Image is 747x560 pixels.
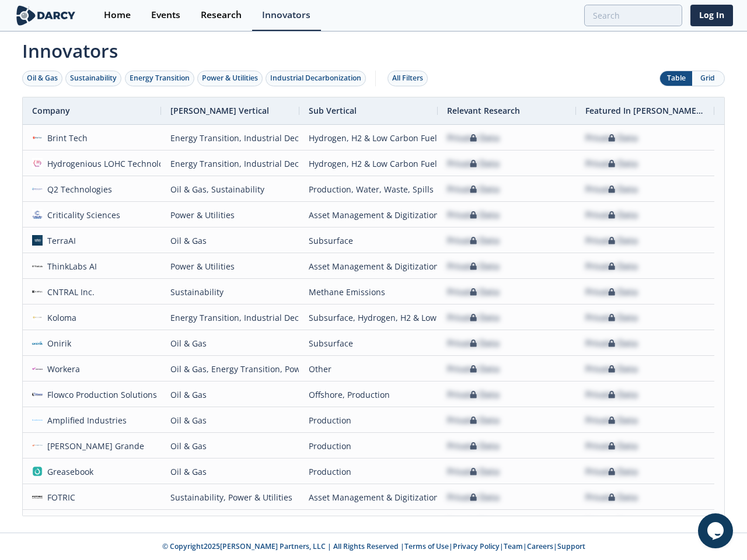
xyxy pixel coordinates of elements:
[32,466,43,477] img: greasebook.com.png
[309,279,428,304] div: Methane Emissions
[43,202,121,228] div: Criticality Sciences
[16,541,731,552] p: © Copyright 2025 [PERSON_NAME] Partners, LLC | All Rights Reserved | | | | |
[43,279,95,304] div: CNTRAL Inc.
[27,73,58,83] div: Oil & Gas
[690,5,733,26] a: Log In
[170,408,290,433] div: Oil & Gas
[43,151,180,176] div: Hydrogenious LOHC Technologies
[447,254,500,279] div: Private Data
[585,105,705,116] span: Featured In [PERSON_NAME] Live
[32,286,43,297] img: 8ac11fb0-5ce6-4062-9e23-88b7456ac0af
[32,389,43,400] img: 1619202337518-flowco_logo_lt_medium.png
[692,71,724,86] button: Grid
[65,71,121,86] button: Sustainability
[170,228,290,253] div: Oil & Gas
[447,459,500,484] div: Private Data
[309,331,428,356] div: Subsurface
[447,331,500,356] div: Private Data
[585,125,638,150] div: Private Data
[32,132,43,143] img: f06b7f28-bf61-405b-8dcc-f856dcd93083
[447,177,500,202] div: Private Data
[309,125,428,150] div: Hydrogen, H2 & Low Carbon Fuels
[388,71,428,86] button: All Filters
[170,202,290,228] div: Power & Utilities
[447,279,500,304] div: Private Data
[202,73,258,83] div: Power & Utilities
[585,382,638,407] div: Private Data
[43,356,81,381] div: Workera
[447,433,500,459] div: Private Data
[447,202,500,228] div: Private Data
[70,73,117,83] div: Sustainability
[170,510,290,535] div: Power & Utilities
[447,408,500,433] div: Private Data
[43,125,88,150] div: Brint Tech
[170,382,290,407] div: Oil & Gas
[170,254,290,279] div: Power & Utilities
[262,10,310,20] div: Innovators
[170,485,290,510] div: Sustainability, Power & Utilities
[309,177,428,202] div: Production, Water, Waste, Spills
[43,485,76,510] div: FOTRIC
[585,279,638,304] div: Private Data
[404,541,449,551] a: Terms of Use
[43,382,158,407] div: Flowco Production Solutions
[585,510,638,535] div: Private Data
[32,261,43,271] img: cea6cb8d-c661-4e82-962b-34554ec2b6c9
[557,541,585,551] a: Support
[698,513,735,548] iframe: chat widget
[151,10,180,20] div: Events
[447,228,500,253] div: Private Data
[14,5,78,26] img: logo-wide.svg
[197,71,263,86] button: Power & Utilities
[270,73,361,83] div: Industrial Decarbonization
[32,492,43,502] img: e41a9aca-1af1-479c-9b99-414026293702
[527,541,553,551] a: Careers
[43,510,104,535] div: Atomic47 Labs
[170,305,290,330] div: Energy Transition, Industrial Decarbonization, Oil & Gas
[585,459,638,484] div: Private Data
[585,408,638,433] div: Private Data
[585,151,638,176] div: Private Data
[170,177,290,202] div: Oil & Gas, Sustainability
[585,177,638,202] div: Private Data
[170,433,290,459] div: Oil & Gas
[32,363,43,374] img: a6a7813e-09ba-43d3-9dde-1ade15d6a3a4
[43,433,145,459] div: [PERSON_NAME] Grande
[447,356,500,381] div: Private Data
[32,440,43,451] img: 1673545069310-mg.jpg
[392,73,423,83] div: All Filters
[170,279,290,304] div: Sustainability
[22,71,62,86] button: Oil & Gas
[170,125,290,150] div: Energy Transition, Industrial Decarbonization
[43,408,127,433] div: Amplified Industries
[309,459,428,484] div: Production
[447,305,500,330] div: Private Data
[447,485,500,510] div: Private Data
[585,331,638,356] div: Private Data
[585,485,638,510] div: Private Data
[447,510,500,535] div: Private Data
[32,415,43,425] img: 975fd072-4f33-424c-bfc0-4ca45b1e322c
[309,228,428,253] div: Subsurface
[584,5,682,26] input: Advanced Search
[14,33,733,64] span: Innovators
[504,541,523,551] a: Team
[43,177,113,202] div: Q2 Technologies
[32,209,43,220] img: f59c13b7-8146-4c0f-b540-69d0cf6e4c34
[32,312,43,323] img: 27540aad-f8b7-4d29-9f20-5d378d121d15
[309,254,428,279] div: Asset Management & Digitization
[125,71,194,86] button: Energy Transition
[585,228,638,253] div: Private Data
[266,71,366,86] button: Industrial Decarbonization
[43,228,76,253] div: TerraAI
[309,202,428,228] div: Asset Management & Digitization
[660,71,692,86] button: Table
[309,510,428,535] div: Asset Management & Digitization
[43,331,72,356] div: Onirik
[170,459,290,484] div: Oil & Gas
[585,254,638,279] div: Private Data
[585,202,638,228] div: Private Data
[32,338,43,348] img: 59af668a-fbed-4df3-97e9-ea1e956a6472
[585,356,638,381] div: Private Data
